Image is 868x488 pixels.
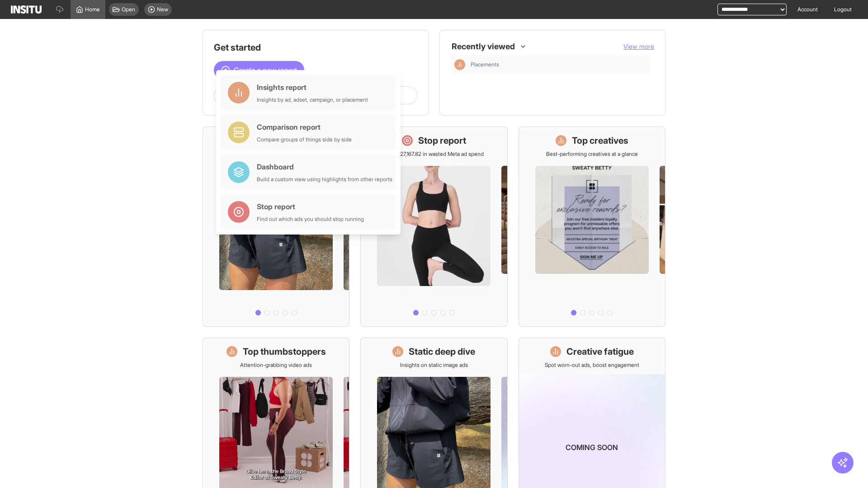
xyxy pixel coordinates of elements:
div: Build a custom view using highlights from other reports [257,176,392,183]
div: Insights by ad, adset, campaign, or placement [257,96,368,103]
span: View more [623,42,654,50]
h1: Get started [214,41,417,54]
div: Find out which ads you should stop running [257,216,364,223]
span: Home [85,6,100,13]
a: Stop reportSave £27,167.82 in wasted Meta ad spend [360,127,507,327]
span: New [157,6,168,13]
p: Insights on static image ads [400,361,468,369]
img: Logo [11,5,42,14]
h1: Static deep dive [409,345,475,358]
p: Save £27,167.82 in wasted Meta ad spend [384,150,484,158]
div: Comparison report [257,122,352,132]
div: Stop report [257,201,364,212]
div: Dashboard [257,161,392,172]
button: Create a new report [214,61,304,79]
div: Insights [454,59,465,70]
p: Best-performing creatives at a glance [546,150,638,158]
span: Create a new report [234,65,297,75]
span: Placements [471,61,647,68]
a: What's live nowSee all active ads instantly [203,127,349,327]
div: Insights report [257,82,368,93]
span: Placements [471,61,499,68]
p: Attention-grabbing video ads [240,361,312,369]
h1: Top thumbstoppers [243,345,326,358]
h1: Top creatives [572,134,628,147]
h1: Stop report [418,134,466,147]
button: View more [623,42,654,51]
a: Top creativesBest-performing creatives at a glance [519,127,665,327]
div: Compare groups of things side by side [257,136,352,143]
span: Open [122,6,135,13]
